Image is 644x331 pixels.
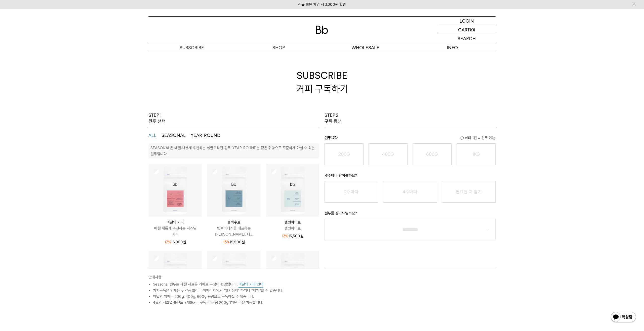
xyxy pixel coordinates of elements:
a: 신규 회원 가입 시 3,000원 할인 [298,2,346,7]
img: 상품이미지 [149,251,202,304]
span: 원 [183,240,186,244]
button: 4주마다 [383,181,437,203]
button: 200G [325,143,364,165]
span: 원 [300,234,303,238]
span: 17% [165,240,171,244]
span: 13% [282,234,288,238]
o: 400G [382,151,394,157]
button: 600G [413,143,452,165]
a: LOGIN [438,17,496,25]
o: 200G [338,151,350,157]
a: SUBSCRIBE [148,43,235,52]
img: 로고 [316,26,328,34]
img: 상품이미지 [149,164,202,217]
button: 1KG [457,143,496,165]
button: SEASONAL [162,132,186,138]
p: (0) [470,25,475,34]
p: LOGIN [460,17,474,25]
p: 16,900 [165,239,186,245]
button: 2주마다 [325,181,378,203]
p: SEARCH [458,34,476,43]
img: 상품이미지 [266,164,319,217]
p: 15,500 [282,233,303,239]
span: 원 [242,240,245,244]
button: YEAR-ROUND [191,132,220,138]
button: ALL [148,132,156,138]
o: 600G [426,151,438,157]
p: WHOLESALE [322,43,409,52]
p: 벨벳화이트 [266,219,319,225]
li: 커피구독은 언제든 위약금 없이 마이페이지에서 “일시정지” 하거나 “재개”할 수 있습니다. [153,288,319,294]
p: 몇주마다 받아볼까요? [325,173,496,181]
img: 상품이미지 [207,164,260,217]
button: 400G [369,143,408,165]
p: 블랙수트 [207,219,260,225]
p: 15,500 [223,239,245,245]
p: 원두용량 [325,135,496,143]
a: CART (0) [438,25,496,34]
h2: SUBSCRIBE 커피 구독하기 [148,52,496,112]
span: 13% [223,240,230,244]
span: 커피 1잔 = 윈두 20g [460,135,496,141]
p: STEP 2 구독 옵션 [325,112,342,125]
p: 빈브라더스를 대표하는 [PERSON_NAME]. 다... [207,225,260,237]
p: 벨벳화이트 [266,225,319,231]
li: 4월의 시즈널 블렌드 <개화>는 구독 주문 당 200g 1개만 주문 가능합니다. [153,300,319,306]
li: Seasonal 원두는 매월 새로운 커피로 구성이 변경됩니다. [153,281,319,288]
p: CART [458,25,470,34]
a: SHOP [235,43,322,52]
o: 1KG [472,151,480,157]
img: 상품이미지 [207,251,260,304]
p: 안내사항 [148,274,319,281]
img: 상품이미지 [266,251,319,304]
p: 이달의 커피 [149,219,202,225]
button: 필요할 때 받기 [442,181,496,203]
p: 원두를 갈아드릴까요? [325,210,496,219]
li: 이달의 커피는 200g, 400g, 600g 용량으로 구독하실 수 있습니다. [153,294,319,300]
img: 카카오톡 채널 1:1 채팅 버튼 [610,311,636,323]
p: STEP 1 원두 선택 [148,112,166,125]
p: INFO [409,43,496,52]
button: 이달의 커피 안내 [238,281,263,288]
p: SEASONAL은 매월 새롭게 추천하는 싱글오리진 원두, YEAR-ROUND는 같은 취향으로 꾸준하게 마실 수 있는 원두입니다. [150,146,315,156]
p: 매월 새롭게 추천하는 시즈널 커피 [149,225,202,237]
